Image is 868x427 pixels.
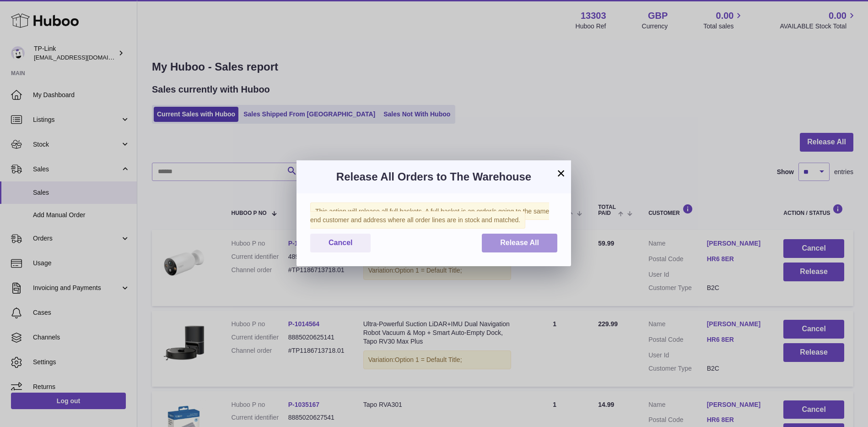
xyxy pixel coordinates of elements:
span: This action will release all full baskets. A full basket is an order/s going to the same end cust... [310,203,549,229]
span: Cancel [329,239,352,246]
span: Release All [500,239,539,246]
button: Cancel [310,234,371,252]
button: × [555,168,566,179]
button: Release All [482,234,557,252]
h3: Release All Orders to The Warehouse [310,170,557,184]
